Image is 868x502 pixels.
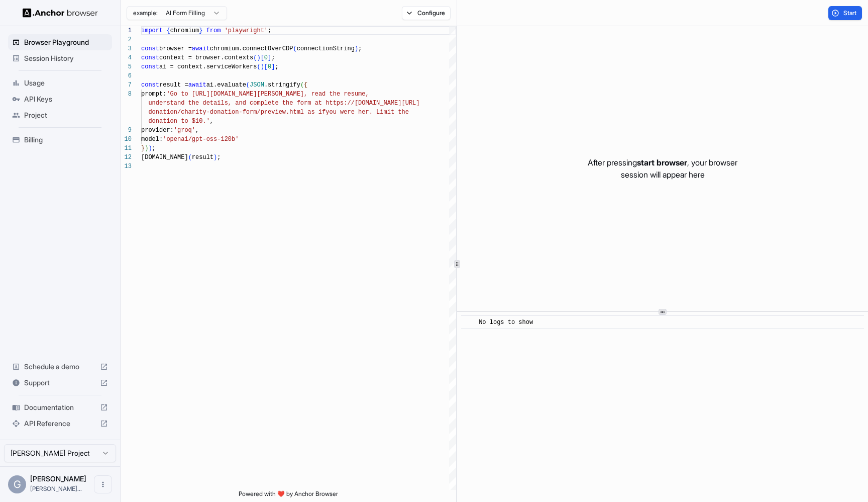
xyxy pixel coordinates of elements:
[268,27,271,34] span: ;
[271,63,275,70] span: ]
[24,135,108,145] span: Billing
[148,100,329,107] span: understand the details, and complete the form at h
[141,154,188,161] span: [DOMAIN_NAME]
[141,54,159,61] span: const
[24,94,108,104] span: API Keys
[174,127,195,134] span: 'groq'
[261,54,264,61] span: [
[239,490,338,502] span: Powered with ❤️ by Anchor Browser
[24,110,108,120] span: Project
[210,118,213,125] span: ,
[304,81,307,89] span: {
[121,62,132,71] div: 5
[257,63,260,70] span: (
[8,475,26,493] div: G
[329,100,419,107] span: ttps://[DOMAIN_NAME][URL]
[8,359,112,375] div: Schedule a demo
[8,91,112,107] div: API Keys
[188,154,192,161] span: (
[24,378,96,388] span: Support
[121,153,132,162] div: 12
[30,485,82,492] span: greg@intrinsic-labs.ai
[246,81,250,89] span: (
[121,135,132,144] div: 10
[121,80,132,90] div: 7
[217,154,221,161] span: ;
[199,27,202,34] span: }
[257,54,260,61] span: )
[192,154,213,161] span: result
[24,78,108,88] span: Usage
[152,145,156,152] span: ;
[253,54,257,61] span: (
[466,317,471,327] span: ​
[24,362,96,372] span: Schedule a demo
[325,109,409,116] span: you were her. Limit the
[192,45,210,52] span: await
[8,107,112,123] div: Project
[297,45,355,52] span: connectionString
[159,54,253,61] span: context = browser.contexts
[166,91,318,98] span: 'Go to [URL][DOMAIN_NAME][PERSON_NAME], re
[148,145,152,152] span: )
[141,45,159,52] span: const
[121,26,132,35] div: 1
[213,154,217,161] span: )
[159,63,257,70] span: ai = context.serviceWorkers
[30,474,86,483] span: Greg Miller
[24,37,108,47] span: Browser Playground
[843,9,857,17] span: Start
[637,157,687,168] span: start browser
[264,54,268,61] span: 0
[210,45,293,52] span: chromium.connectOverCDP
[206,27,221,34] span: from
[24,419,96,429] span: API Reference
[479,319,533,326] span: No logs to show
[268,63,271,70] span: 0
[159,45,192,52] span: browser =
[8,415,112,432] div: API Reference
[170,27,199,34] span: chromium
[8,50,112,66] div: Session History
[159,81,188,89] span: result =
[23,8,98,18] img: Anchor Logo
[24,402,96,412] span: Documentation
[225,27,268,34] span: 'playwright'
[141,63,159,70] span: const
[121,71,132,80] div: 6
[141,81,159,89] span: const
[145,145,148,152] span: )
[141,127,174,134] span: provider:
[133,9,158,17] span: example:
[8,34,112,50] div: Browser Playground
[195,127,199,134] span: ,
[163,136,239,143] span: 'openai/gpt-oss-120b'
[8,132,112,148] div: Billing
[8,399,112,415] div: Documentation
[300,81,304,89] span: (
[148,109,325,116] span: donation/charity-donation-form/preview.html as if
[588,156,737,181] p: After pressing , your browser session will appear here
[141,136,163,143] span: model:
[250,81,264,89] span: JSON
[8,75,112,91] div: Usage
[402,6,451,20] button: Configure
[261,63,264,70] span: )
[828,6,862,20] button: Start
[268,54,271,61] span: ]
[264,81,300,89] span: .stringify
[188,81,206,89] span: await
[318,91,369,98] span: ad the resume,
[121,53,132,62] div: 4
[121,44,132,53] div: 3
[206,81,246,89] span: ai.evaluate
[141,145,145,152] span: }
[293,45,296,52] span: (
[24,53,108,63] span: Session History
[141,27,163,34] span: import
[148,118,209,125] span: donation to $10.'
[94,475,112,493] button: Open menu
[121,162,132,171] div: 13
[8,375,112,391] div: Support
[166,27,170,34] span: {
